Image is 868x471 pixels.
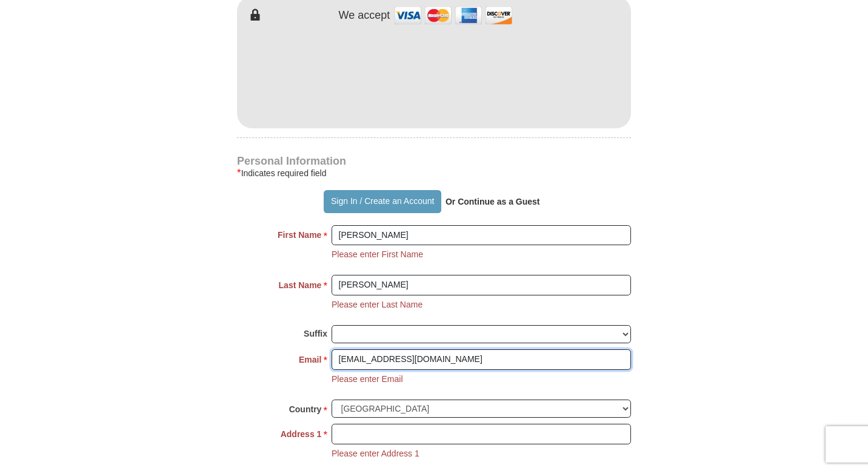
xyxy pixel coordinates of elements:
[332,373,403,385] li: Please enter Email
[446,197,540,206] strong: Or Continue as a Guest
[332,447,419,459] li: Please enter Address 1
[281,426,322,443] strong: Address 1
[278,226,321,243] strong: First Name
[332,298,422,311] li: Please enter Last Name
[237,166,631,180] div: Indicates required field
[393,2,514,28] img: credit cards accepted
[237,156,631,166] h4: Personal Information
[304,325,327,342] strong: Suffix
[332,248,423,260] li: Please enter First Name
[299,351,321,368] strong: Email
[289,401,322,418] strong: Country
[324,190,441,213] button: Sign In / Create an Account
[279,277,322,294] strong: Last Name
[339,9,390,22] h4: We accept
